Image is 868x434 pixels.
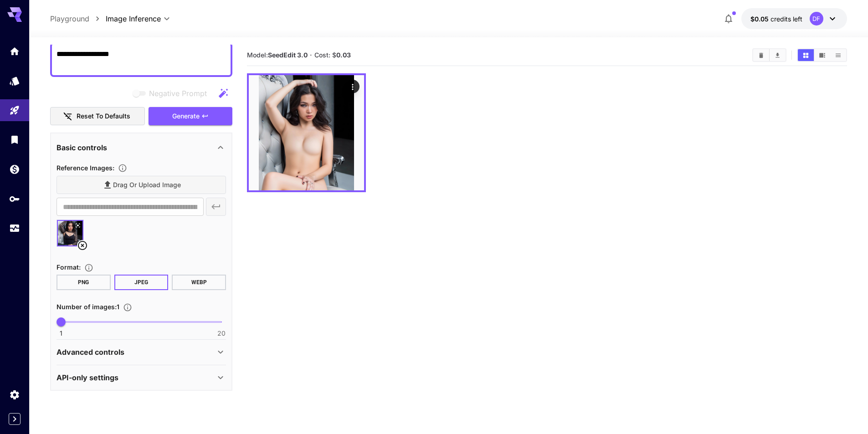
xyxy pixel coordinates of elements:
[56,142,107,153] p: Basic controls
[56,303,119,311] span: Number of images : 1
[56,347,124,357] p: Advanced controls
[9,413,21,425] button: Expand sidebar
[830,49,846,61] button: Show media in list view
[249,75,364,190] img: Z
[9,163,20,175] div: Wallet
[131,87,214,99] span: Negative prompts are not compatible with the selected model.
[752,48,786,62] div: Clear AllDownload All
[314,51,351,59] span: Cost: $
[750,15,770,23] span: $0.05
[56,275,111,290] button: PNG
[149,88,207,99] span: Negative Prompt
[217,329,226,338] span: 20
[310,50,312,61] p: ·
[346,80,360,93] div: Actions
[56,372,118,383] p: API-only settings
[798,49,814,61] button: Show media in grid view
[753,49,769,61] button: Clear All
[741,8,847,29] button: $0.05DF
[56,341,226,363] div: Advanced controls
[119,303,136,312] button: Specify how many images to generate in a single request. Each image generation will be charged se...
[810,12,823,26] div: DF
[9,193,20,204] div: API Keys
[50,107,145,126] button: Reset to defaults
[114,275,169,290] button: JPEG
[9,389,20,400] div: Settings
[56,137,226,158] div: Basic controls
[750,14,802,24] div: $0.05
[56,164,114,172] span: Reference Images :
[56,367,226,388] div: API-only settings
[60,329,62,338] span: 1
[56,263,81,271] span: Format :
[9,105,20,116] div: Playground
[336,51,351,59] b: 0.03
[797,48,847,62] div: Show media in grid viewShow media in video viewShow media in list view
[106,13,161,24] span: Image Inference
[770,15,802,23] span: credits left
[50,13,106,24] nav: breadcrumb
[172,111,200,122] span: Generate
[9,223,20,234] div: Usage
[770,49,786,61] button: Download All
[814,49,830,61] button: Show media in video view
[81,263,97,272] button: Choose the file format for the output image.
[9,46,20,57] div: Home
[268,51,308,59] b: SeedEdit 3.0
[172,275,226,290] button: WEBP
[149,107,232,126] button: Generate
[114,163,131,173] button: Upload a reference image to guide the result. This is needed for Image-to-Image or Inpainting. Su...
[50,13,89,24] a: Playground
[247,51,308,59] span: Model:
[9,75,20,87] div: Models
[9,134,20,145] div: Library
